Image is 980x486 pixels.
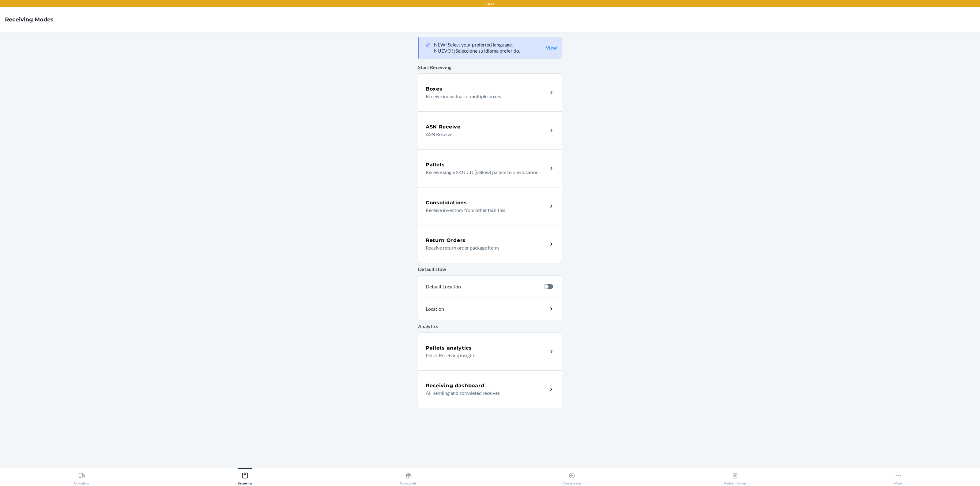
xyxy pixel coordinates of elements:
button: Create Issue [490,468,653,485]
h5: Boxes [426,85,443,93]
a: View [546,45,557,51]
button: More [817,468,980,485]
div: Receiving [238,470,252,485]
h5: Pallets [426,161,445,169]
p: Default stow [418,265,562,273]
p: Receive inventory from other facilities [426,206,543,214]
a: ASN ReceiveASN Receive [418,111,562,149]
p: Analytics [418,323,562,330]
a: Return OrdersReceive return order package items [418,225,562,263]
button: Receiving [163,468,326,485]
p: Receive individual or multiple boxes [426,93,543,100]
div: Unloading [74,470,89,485]
h5: Return Orders [426,237,466,244]
h5: ASN Receive [426,123,461,131]
a: PalletsReceive single SKU CD (yellow) pallets to one location [418,149,562,187]
h5: Pallets analytics [426,344,472,352]
h5: Receiving dashboard [426,382,484,389]
button: Outbounds [327,468,490,485]
div: Problem Solver [724,470,746,485]
p: LAX1 [485,1,495,7]
a: Location [418,298,562,320]
a: Pallets analyticsPallet Receiving insights [418,332,562,370]
a: BoxesReceive individual or multiple boxes [418,73,562,111]
p: Receive return order package items [426,244,543,251]
p: All pending and completed receives [426,389,543,397]
p: Pallet Receiving insights [426,352,543,359]
h4: Receiving Modes [5,16,54,24]
p: NUEVO! ¡Seleccione su idioma preferido. [434,48,520,54]
div: More [894,470,902,485]
p: NEW! Select your preferred language. [434,42,520,48]
p: Default Location [426,283,539,290]
p: ASN Receive [426,131,543,138]
button: Problem Solver [653,468,816,485]
div: Create Issue [563,470,581,485]
div: Outbounds [400,470,417,485]
p: Location [426,305,498,313]
h5: Consolidations [426,199,467,206]
p: Receive single SKU CD (yellow) pallets to one location [426,169,543,176]
p: Start Receiving [418,64,562,71]
a: Receiving dashboardAll pending and completed receives [418,370,562,408]
a: ConsolidationsReceive inventory from other facilities [418,187,562,225]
